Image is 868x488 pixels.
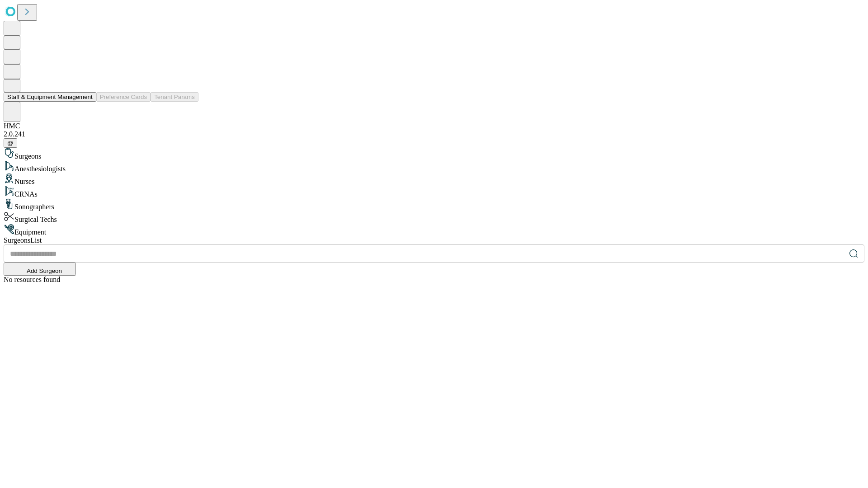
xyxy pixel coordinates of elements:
[4,224,864,236] div: Equipment
[4,276,864,284] div: No resources found
[4,236,864,244] div: Surgeons List
[4,198,864,211] div: Sonographers
[7,140,14,146] span: @
[96,92,151,102] button: Preference Cards
[4,130,864,138] div: 2.0.241
[4,186,864,198] div: CRNAs
[151,92,198,102] button: Tenant Params
[4,138,17,148] button: @
[4,173,864,186] div: Nurses
[4,92,96,102] button: Staff & Equipment Management
[4,148,864,160] div: Surgeons
[4,160,864,173] div: Anesthesiologists
[4,122,864,130] div: HMC
[27,267,62,274] span: Add Surgeon
[4,263,76,276] button: Add Surgeon
[4,211,864,224] div: Surgical Techs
